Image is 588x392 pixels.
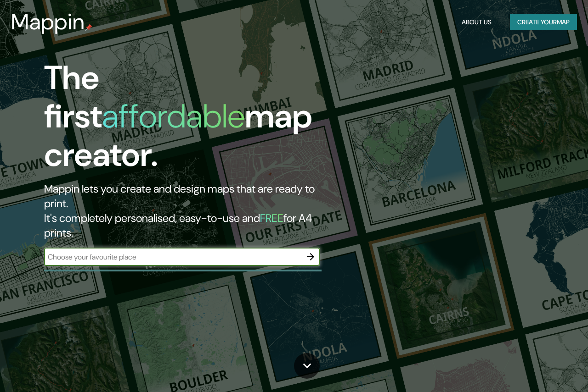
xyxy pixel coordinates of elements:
input: Choose your favourite place [44,252,301,262]
button: About Us [458,14,495,31]
button: Create yourmap [510,14,577,31]
img: mappin-pin [85,24,92,31]
h1: affordable [102,95,245,138]
h2: Mappin lets you create and design maps that are ready to print. It's completely personalised, eas... [44,182,338,240]
h3: Mappin [11,9,85,35]
h5: FREE [260,211,283,225]
h1: The first map creator. [44,59,338,182]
